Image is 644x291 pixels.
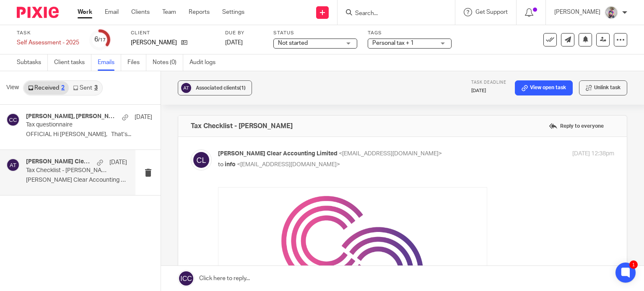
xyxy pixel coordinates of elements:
[471,80,506,85] span: Task deadline
[26,121,127,129] p: Tax questionnaire
[191,149,212,170] img: svg%3E
[372,40,414,46] span: Personal tax + 1
[178,80,252,95] button: Associated clients(1)
[225,162,236,167] span: info
[98,38,106,42] small: /17
[8,267,122,283] img: Cognito Forms
[273,30,357,36] label: Status
[49,260,82,266] span: Powered by
[547,120,606,132] label: Reply to everyone
[218,151,338,157] span: [PERSON_NAME] Clear Accounting Limited
[9,193,260,201] h2: Tax Checklist
[190,54,222,71] a: Audit logs
[69,81,101,95] a: Sent3
[629,260,638,269] div: 1
[6,113,20,126] img: svg%3E
[135,113,152,121] p: [DATE]
[9,9,260,184] img: uyhyjuDMD-fEO7PuTi-TU-7y_nVEYGQamN6n0Og7AhS9_yNEWQeUjkZAKEs0Yzh0
[6,83,19,92] span: View
[17,54,48,71] a: Subtasks
[26,158,93,165] h4: [PERSON_NAME] Clear Accounting Limited
[17,7,59,18] img: Pixie
[26,177,127,184] p: [PERSON_NAME] Clear Accounting Limited Tax Checklist ...
[579,80,627,95] button: Unlink task
[515,80,573,95] a: View open task
[339,151,442,157] span: <[EMAIL_ADDRESS][DOMAIN_NAME]>
[131,30,215,36] label: Client
[471,88,506,94] p: [DATE]
[218,162,223,167] span: to
[94,35,106,44] div: 6
[354,10,430,18] input: Search
[554,8,600,16] p: [PERSON_NAME]
[131,39,177,47] p: [PERSON_NAME]
[6,158,20,172] img: svg%3E
[189,8,210,16] a: Reports
[162,8,176,16] a: Team
[54,54,91,71] a: Client tasks
[26,131,152,138] p: OFFICIAL Hi [PERSON_NAME], That’s...
[180,82,192,94] img: svg%3E
[196,85,246,90] span: Associated clients
[24,81,69,95] a: Received2
[26,167,107,174] p: Tax Checklist - [PERSON_NAME]
[131,8,150,16] a: Clients
[605,6,618,19] img: DBTieDye.jpg
[61,85,65,91] div: 2
[17,30,79,36] label: Task
[109,158,127,167] p: [DATE]
[239,85,246,90] span: (1)
[368,30,452,36] label: Tags
[222,8,244,16] a: Settings
[98,54,121,71] a: Emails
[94,85,98,91] div: 3
[225,30,263,36] label: Due by
[237,162,340,167] span: <[EMAIL_ADDRESS][DOMAIN_NAME]>
[225,40,243,46] span: [DATE]
[26,113,118,120] h4: [PERSON_NAME], [PERSON_NAME]
[127,54,146,71] a: Files
[475,9,508,15] span: Get Support
[78,8,92,16] a: Work
[105,8,119,16] a: Email
[572,149,614,158] p: [DATE] 12:38pm
[11,211,118,219] a: View full entry at [DOMAIN_NAME].
[8,258,122,284] a: Powered by
[17,39,79,47] div: Self Assessment - 2025
[191,122,293,130] h4: Tax Checklist - [PERSON_NAME]
[9,184,260,193] h1: [PERSON_NAME] Clear Accounting Limited
[153,54,183,71] a: Notes (0)
[278,40,308,46] span: Not started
